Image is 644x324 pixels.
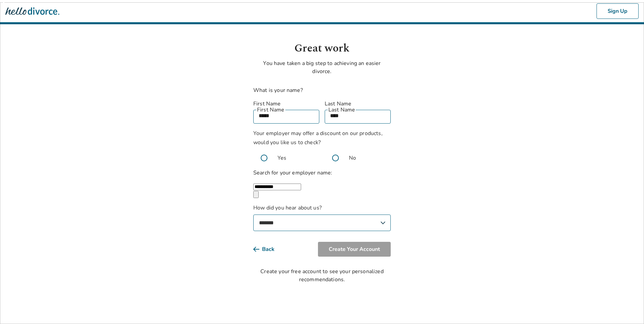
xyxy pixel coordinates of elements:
[253,40,391,57] h1: Great work
[325,100,391,108] label: Last Name
[318,242,391,257] button: Create Your Account
[5,4,59,18] img: Hello Divorce Logo
[253,242,285,257] button: Back
[253,191,259,198] button: Clear
[253,130,383,146] span: Your employer may offer a discount on our products, would you like us to check?
[253,204,391,231] label: How did you hear about us?
[253,169,332,176] label: Search for your employer name:
[278,154,286,162] span: Yes
[349,154,356,162] span: No
[597,3,639,19] button: Sign Up
[253,87,303,94] label: What is your name?
[253,267,391,284] div: Create your free account to see your personalized recommendations.
[253,59,391,75] p: You have taken a big step to achieving an easier divorce.
[253,100,319,108] label: First Name
[610,292,644,324] iframe: Chat Widget
[253,215,391,231] select: How did you hear about us?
